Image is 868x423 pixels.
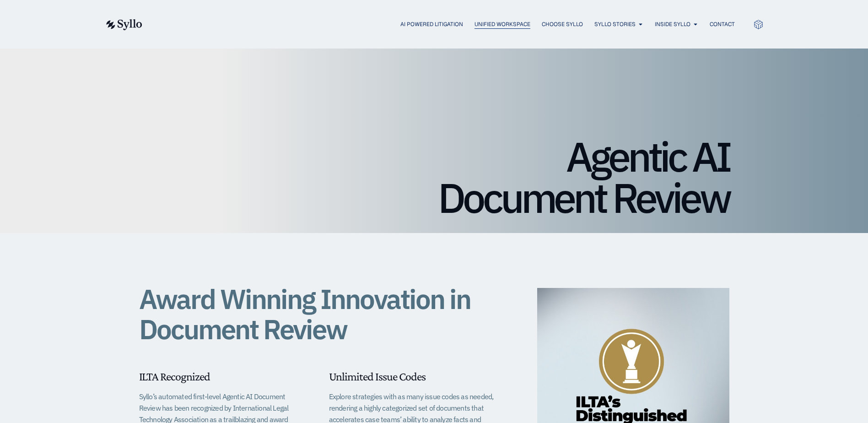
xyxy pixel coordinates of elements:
[710,20,735,28] a: Contact
[105,19,142,30] img: syllo
[139,136,729,218] h1: Agentic AI Document Review
[655,20,690,28] a: Inside Syllo
[594,20,636,28] a: Syllo Stories
[542,20,583,28] a: Choose Syllo
[161,20,735,29] div: Menu Toggle
[400,20,463,28] a: AI Powered Litigation
[139,370,210,383] span: ILTA Recognized
[161,20,735,29] nav: Menu
[139,284,496,344] h1: Award Winning Innovation in Document Review
[329,370,426,383] span: Unlimited Issue Codes
[474,20,530,28] a: Unified Workspace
